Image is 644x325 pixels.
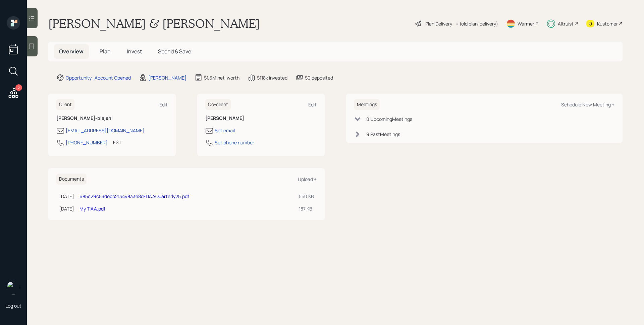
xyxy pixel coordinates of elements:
[215,127,235,134] div: Set email
[298,176,317,182] div: Upload +
[127,48,142,55] span: Invest
[66,74,131,81] div: Opportunity · Account Opened
[366,115,412,123] div: 0 Upcoming Meeting s
[56,115,168,121] h6: [PERSON_NAME]-blajeni
[148,74,186,81] div: [PERSON_NAME]
[299,193,314,200] div: 550 KB
[159,101,168,108] div: Edit
[455,20,498,27] div: • (old plan-delivery)
[66,139,108,146] div: [PHONE_NUMBER]
[113,139,121,146] div: EST
[15,84,22,91] div: 2
[56,99,74,110] h6: Client
[79,205,105,212] a: My TIAA.pdf
[257,74,287,81] div: $118k invested
[354,99,380,110] h6: Meetings
[425,20,452,27] div: Plan Delivery
[48,16,260,31] h1: [PERSON_NAME] & [PERSON_NAME]
[299,205,314,212] div: 187 KB
[66,127,145,134] div: [EMAIL_ADDRESS][DOMAIN_NAME]
[215,139,254,146] div: Set phone number
[7,281,20,294] img: james-distasi-headshot.png
[56,174,87,185] h6: Documents
[308,101,317,108] div: Edit
[158,48,191,55] span: Spend & Save
[518,20,534,27] div: Warmer
[558,20,574,27] div: Altruist
[305,74,333,81] div: $0 deposited
[5,303,21,309] div: Log out
[366,131,400,138] div: 9 Past Meeting s
[561,101,614,108] div: Schedule New Meeting +
[59,193,74,200] div: [DATE]
[59,48,84,55] span: Overview
[59,205,74,212] div: [DATE]
[597,20,618,27] div: Kustomer
[204,74,239,81] div: $1.6M net-worth
[205,99,231,110] h6: Co-client
[79,193,189,199] a: 685c29c53debb21344833e8d-TIAAQuarterly25.pdf
[205,115,317,121] h6: [PERSON_NAME]
[100,48,111,55] span: Plan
